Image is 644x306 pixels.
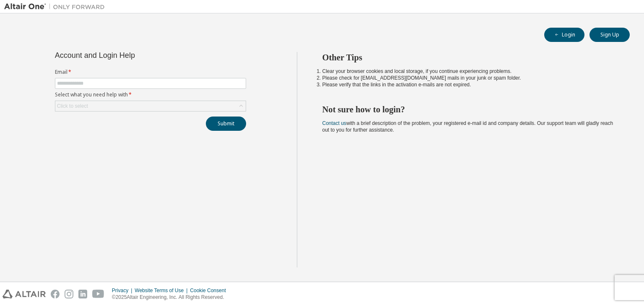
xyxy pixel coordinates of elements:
img: altair_logo.svg [3,290,46,298]
button: Sign Up [589,28,630,42]
div: Account and Login Help [55,52,208,59]
div: Click to select [55,101,246,111]
li: Please check for [EMAIL_ADDRESS][DOMAIN_NAME] mails in your junk or spam folder. [322,75,615,81]
button: Login [544,28,584,42]
a: Contact us [322,120,346,126]
img: Altair One [4,3,109,11]
img: linkedin.svg [78,290,87,298]
div: Click to select [57,103,88,109]
h2: Not sure how to login? [322,104,615,115]
div: Privacy [112,287,135,294]
div: Cookie Consent [190,287,231,294]
img: youtube.svg [92,290,104,298]
span: with a brief description of the problem, your registered e-mail id and company details. Our suppo... [322,120,613,133]
img: instagram.svg [65,290,73,298]
div: Website Terms of Use [135,287,190,294]
h2: Other Tips [322,52,615,63]
label: Select what you need help with [55,91,246,98]
button: Submit [206,117,246,131]
label: Email [55,69,246,75]
li: Please verify that the links in the activation e-mails are not expired. [322,81,615,88]
img: facebook.svg [51,290,60,298]
li: Clear your browser cookies and local storage, if you continue experiencing problems. [322,68,615,75]
p: © 2025 Altair Engineering, Inc. All Rights Reserved. [112,294,231,301]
